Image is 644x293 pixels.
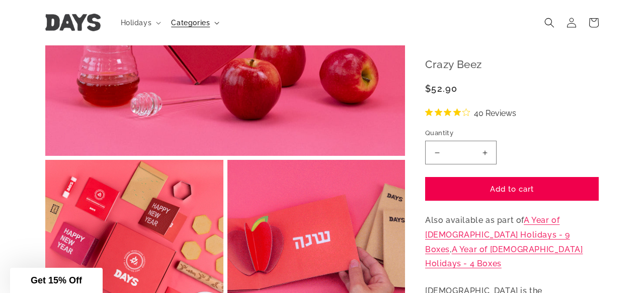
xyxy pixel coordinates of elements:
[31,275,82,285] span: Get 15% Off
[425,215,570,254] a: A Year of [DEMOGRAPHIC_DATA] Holidays - 9 Boxes
[165,12,223,33] summary: Categories
[10,268,103,293] div: Get 15% Off
[425,82,458,95] span: $52.90
[121,18,152,27] span: Holidays
[115,12,166,33] summary: Holidays
[171,18,210,27] span: Categories
[425,128,599,138] label: Quantity
[45,14,101,32] img: Days United
[538,12,560,34] summary: Search
[425,177,599,201] button: Add to cart
[425,55,599,74] p: Crazy Beez
[425,245,583,269] a: A Year of [DEMOGRAPHIC_DATA] Holidays - 4 Boxes
[425,105,516,121] button: Rated 3.9 out of 5 stars from 40 reviews. Jump to reviews.
[474,105,516,121] span: 40 Reviews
